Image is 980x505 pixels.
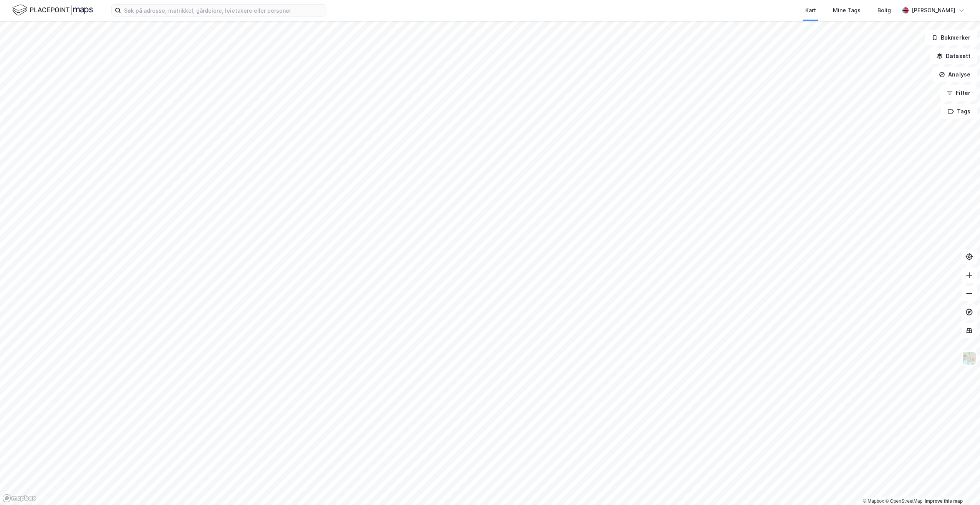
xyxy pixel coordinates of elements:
button: Tags [941,104,977,119]
img: logo.f888ab2527a4732fd821a326f86c7f29.svg [12,3,93,17]
div: Kontrollprogram for chat [942,468,980,505]
iframe: Chat Widget [942,468,980,505]
div: Bolig [877,6,891,15]
a: OpenStreetMap [885,498,922,504]
a: Improve this map [925,498,963,504]
input: Søk på adresse, matrikkel, gårdeiere, leietakere eller personer [121,5,326,16]
div: Kart [805,6,816,15]
div: [PERSON_NAME] [912,6,955,15]
button: Bokmerker [925,30,977,45]
a: Mapbox [863,498,884,504]
div: Mine Tags [833,6,861,15]
button: Analyse [932,67,977,82]
button: Filter [940,85,977,101]
button: Datasett [930,48,977,64]
img: Z [962,351,977,365]
a: Mapbox homepage [2,494,36,503]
